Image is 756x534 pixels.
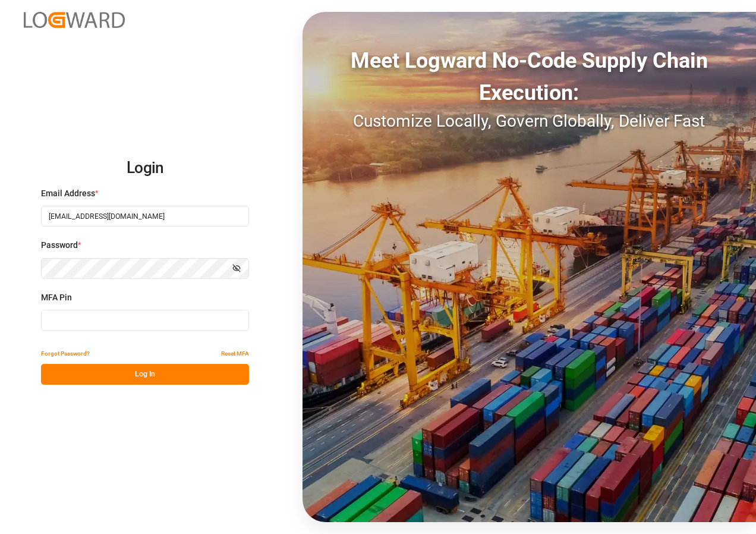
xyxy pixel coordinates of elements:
span: Password [41,239,78,252]
span: Email Address [41,187,95,200]
div: Meet Logward No-Code Supply Chain Execution: [303,45,756,109]
h2: Login [41,149,249,187]
button: Reset MFA [221,343,249,364]
button: Log In [41,364,249,385]
span: MFA Pin [41,291,72,304]
input: Enter your email [41,206,249,227]
button: Forgot Password? [41,343,90,364]
img: Logward_new_orange.png [24,12,125,28]
div: Customize Locally, Govern Globally, Deliver Fast [303,109,756,134]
